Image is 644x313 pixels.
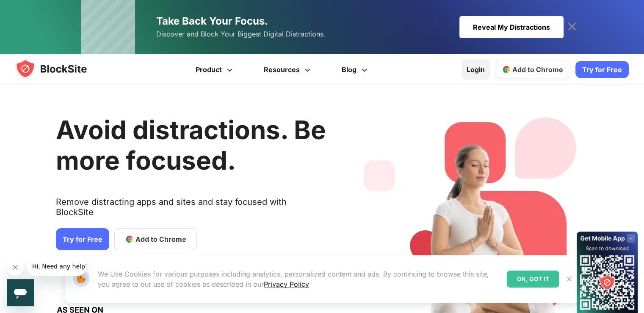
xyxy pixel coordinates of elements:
button: Close [564,274,575,285]
a: Resources [249,54,327,85]
a: Try for Free [56,228,109,250]
iframe: Tlačítko pro spuštění okna posílání zpráv [7,279,34,306]
h1: Avoid distractions. Be more focused. [56,115,326,176]
span: Take Back Your Focus. [156,15,268,27]
div: Reveal My Distractions [459,16,564,38]
span: Hi. Need any help? [5,6,61,13]
a: Login [462,59,490,80]
img: Close [566,276,573,282]
a: Try for Free [575,61,629,78]
a: Blog [327,54,384,85]
a: Add to Chrome [114,228,197,250]
text: Remove distracting apps and sites and stay focused with BlockSite [56,197,326,224]
span: Add to Chrome [512,65,563,74]
img: chrome-icon.svg [502,65,511,74]
img: blocksite-icon.5d769676.svg [15,59,103,79]
a: Add to Chrome [495,61,570,78]
span: Add to Chrome [135,234,186,244]
iframe: Zpráva od společnosti [27,257,86,276]
p: We Use Cookies for various purposes including analytics, personalized content and ads. By continu... [98,269,500,289]
a: Privacy Policy [264,280,309,288]
iframe: Zavřít zprávu [7,259,24,276]
div: OK, GOT IT [507,271,559,288]
span: Discover and Block Your Biggest Digital Distractions. [156,28,326,40]
a: Product [181,54,249,85]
